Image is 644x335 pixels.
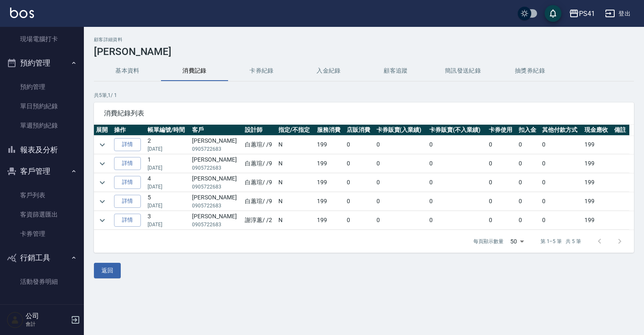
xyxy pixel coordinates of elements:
[540,125,582,136] th: 其他付款方式
[148,183,188,191] p: [DATE]
[114,157,141,170] a: 詳情
[3,116,80,135] a: 單週預約紀錄
[114,176,141,189] a: 詳情
[243,173,277,192] td: 白蕙瑄 / /9
[473,238,504,245] p: 每頁顯示數量
[517,192,540,211] td: 0
[517,125,540,136] th: 扣入金
[243,125,277,136] th: 設計師
[148,145,188,153] p: [DATE]
[276,192,314,211] td: N
[192,164,241,172] p: 0905722683
[3,247,80,269] button: 行銷工具
[94,263,121,278] button: 返回
[579,8,595,19] div: PS41
[345,192,374,211] td: 0
[114,214,141,227] a: 詳情
[94,46,634,58] h3: [PERSON_NAME]
[374,211,428,230] td: 0
[145,192,190,211] td: 5
[540,173,582,192] td: 0
[94,61,161,81] button: 基本資料
[192,202,241,209] p: 0905722683
[295,61,362,81] button: 入金紀錄
[487,173,517,192] td: 0
[228,61,295,81] button: 卡券紀錄
[517,154,540,173] td: 0
[96,157,109,170] button: expand row
[148,164,188,172] p: [DATE]
[3,52,80,74] button: 預約管理
[362,61,429,81] button: 顧客追蹤
[315,154,345,173] td: 199
[3,97,80,116] a: 單日預約紀錄
[345,136,374,154] td: 0
[276,211,314,230] td: N
[345,154,374,173] td: 0
[276,154,314,173] td: N
[190,136,243,154] td: [PERSON_NAME]
[3,205,80,224] a: 客資篩選匯出
[94,37,634,42] h2: 顧客詳細資料
[582,173,612,192] td: 199
[243,211,277,230] td: 謝淳蕙 / /2
[190,192,243,211] td: [PERSON_NAME]
[243,136,277,154] td: 白蕙瑄 / /9
[540,192,582,211] td: 0
[582,192,612,211] td: 199
[582,211,612,230] td: 199
[427,125,487,136] th: 卡券販賣(不入業績)
[487,154,517,173] td: 0
[612,125,629,136] th: 備註
[507,230,527,253] div: 50
[540,238,581,245] p: 第 1–5 筆 共 5 筆
[10,8,34,18] img: Logo
[496,61,563,81] button: 抽獎券紀錄
[540,154,582,173] td: 0
[114,138,141,151] a: 詳情
[374,154,428,173] td: 0
[3,272,80,291] a: 活動發券明細
[3,29,80,49] a: 現場電腦打卡
[276,125,314,136] th: 指定/不指定
[161,61,228,81] button: 消費記錄
[345,211,374,230] td: 0
[315,173,345,192] td: 199
[427,192,487,211] td: 0
[276,173,314,192] td: N
[427,173,487,192] td: 0
[104,109,624,118] span: 消費紀錄列表
[487,136,517,154] td: 0
[345,125,374,136] th: 店販消費
[374,125,428,136] th: 卡券販賣(入業績)
[112,125,145,136] th: 操作
[7,311,23,328] img: Person
[3,160,80,182] button: 客戶管理
[315,211,345,230] td: 199
[427,136,487,154] td: 0
[190,211,243,230] td: [PERSON_NAME]
[26,320,68,328] p: 會計
[3,139,80,161] button: 報表及分析
[96,139,109,151] button: expand row
[345,173,374,192] td: 0
[315,192,345,211] td: 199
[517,173,540,192] td: 0
[190,154,243,173] td: [PERSON_NAME]
[315,125,345,136] th: 服務消費
[94,125,112,136] th: 展開
[96,195,109,208] button: expand row
[96,214,109,227] button: expand row
[96,176,109,189] button: expand row
[276,136,314,154] td: N
[145,173,190,192] td: 4
[192,183,241,191] p: 0905722683
[427,211,487,230] td: 0
[315,136,345,154] td: 199
[540,136,582,154] td: 0
[427,154,487,173] td: 0
[517,211,540,230] td: 0
[114,195,141,208] a: 詳情
[582,136,612,154] td: 199
[192,221,241,228] p: 0905722683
